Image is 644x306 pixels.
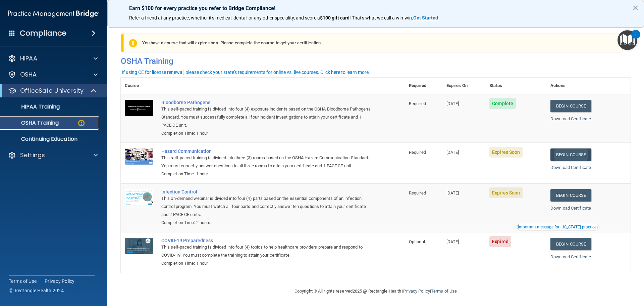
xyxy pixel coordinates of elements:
[431,289,457,294] a: Terms of Use
[489,98,516,109] span: Complete
[253,280,498,302] div: Copyright © All rights reserved 2025 @ Rectangle Health | |
[161,194,371,219] div: This on-demand webinar is divided into four (4) parts based on the essential components of an inf...
[121,69,371,76] button: If using CE for license renewal, please check your state's requirements for online vs. live cours...
[122,70,370,75] div: If using CE for license renewal, please check your state's requirements for online vs. live cours...
[446,150,459,155] span: [DATE]
[8,151,98,159] a: Settings
[489,236,511,247] span: Expired
[4,120,59,126] p: OSHA Training
[635,34,637,43] div: 1
[350,15,413,20] span: ! That's what we call a win-win.
[161,238,371,243] a: COVID-19 Preparedness
[489,187,523,198] span: Expires Soon
[161,129,371,137] div: Completion Time: 1 hour
[9,278,37,285] a: Terms of Use
[129,15,320,20] span: Refer a friend at any practice, whether it's medical, dental, or any other speciality, and score a
[550,148,591,161] a: Begin Course
[161,189,371,194] a: Infection Control
[161,148,371,154] a: Hazard Communication
[161,100,371,105] a: Bloodborne Pathogens
[161,105,371,129] div: This self-paced training is divided into four (4) exposure incidents based on the OSHA Bloodborne...
[413,15,438,20] strong: Get Started
[550,165,591,170] a: Download Certificate
[161,259,371,267] div: Completion Time: 1 hour
[550,189,591,202] a: Begin Course
[442,78,485,94] th: Expires On
[8,71,98,79] a: OSHA
[8,87,97,95] a: OfficeSafe University
[446,239,459,244] span: [DATE]
[409,190,426,195] span: Required
[546,78,631,94] th: Actions
[320,15,350,20] strong: $100 gift card
[129,39,137,47] img: exclamation-circle-solid-warning.7ed2984d.png
[8,7,99,20] img: PMB logo
[632,2,639,13] button: Close
[550,254,591,259] a: Download Certificate
[409,101,426,106] span: Required
[20,71,37,79] p: OSHA
[489,147,523,158] span: Expires Soon
[518,225,598,229] div: Important message for [US_STATE] practices
[161,219,371,227] div: Completion Time: 2 hours
[121,78,157,94] th: Course
[161,243,371,259] div: This self-paced training is divided into four (4) topics to help healthcare providers prepare and...
[413,15,439,20] a: Get Started
[618,30,637,50] button: Open Resource Center, 1 new notification
[405,78,442,94] th: Required
[446,190,459,195] span: [DATE]
[161,154,371,170] div: This self-paced training is divided into three (3) rooms based on the OSHA Hazard Communication S...
[129,5,622,11] p: Earn $100 for every practice you refer to Bridge Compliance!
[485,78,546,94] th: Status
[123,34,623,52] div: You have a course that will expire soon. Please complete the course to get your certification.
[8,54,98,62] a: HIPAA
[446,101,459,106] span: [DATE]
[4,103,60,110] p: HIPAA Training
[20,87,84,95] p: OfficeSafe University
[409,239,425,244] span: Optional
[45,278,75,285] a: Privacy Policy
[9,287,64,294] span: Ⓒ Rectangle Health 2024
[20,29,66,38] h4: Compliance
[161,170,371,178] div: Completion Time: 1 hour
[121,56,631,66] h4: OSHA Training
[20,54,37,62] p: HIPAA
[409,150,426,155] span: Required
[517,224,599,230] button: Read this if you are a dental practitioner in the state of CA
[77,119,86,127] img: warning-circle.0cc9ac19.png
[403,289,430,294] a: Privacy Policy
[4,136,96,142] p: Continuing Education
[20,151,45,159] p: Settings
[550,116,591,121] a: Download Certificate
[550,206,591,211] a: Download Certificate
[550,238,591,250] a: Begin Course
[550,100,591,112] a: Begin Course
